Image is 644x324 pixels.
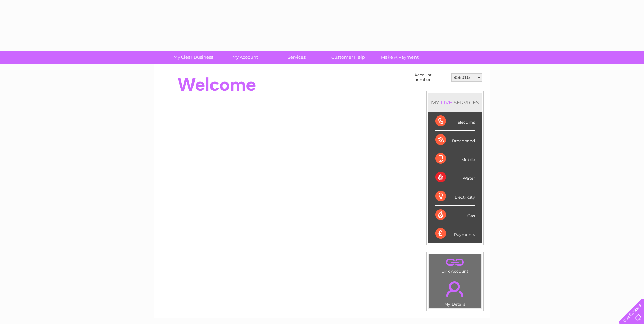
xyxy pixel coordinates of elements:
div: Electricity [435,187,475,206]
a: . [431,256,479,268]
div: Gas [435,206,475,224]
div: Water [435,168,475,187]
div: Broadband [435,131,475,149]
a: . [431,277,479,301]
div: Payments [435,224,475,243]
td: My Details [429,275,481,309]
a: Customer Help [320,51,376,64]
a: Services [269,51,325,64]
div: Mobile [435,149,475,168]
td: Account number [412,71,449,84]
a: Make A Payment [372,51,428,64]
div: LIVE [439,99,454,106]
td: Link Account [429,254,481,275]
a: My Account [217,51,273,64]
div: Telecoms [435,112,475,131]
div: MY SERVICES [428,93,482,112]
a: My Clear Business [165,51,221,64]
